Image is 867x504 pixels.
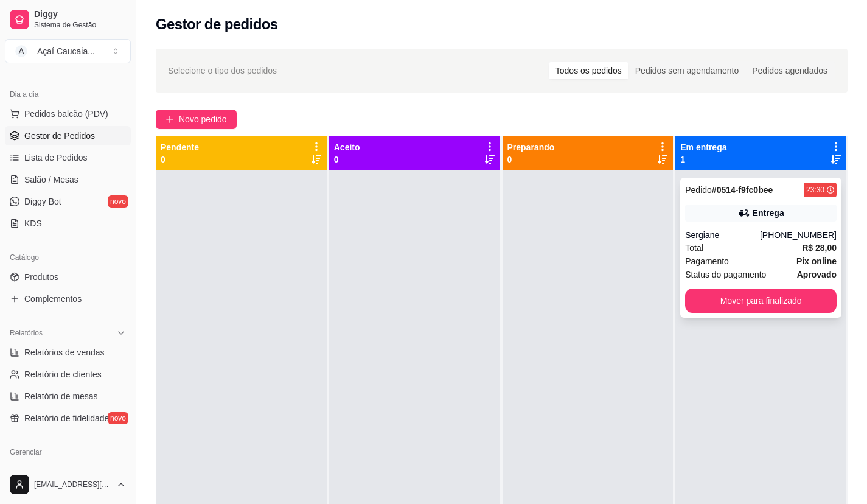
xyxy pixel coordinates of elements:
[685,241,703,254] span: Total
[34,480,111,489] span: [EMAIL_ADDRESS][DOMAIN_NAME]
[5,267,131,287] a: Produtos
[5,343,131,362] a: Relatórios de vendas
[802,243,837,253] strong: R$ 28,00
[161,141,199,153] p: Pendente
[680,141,726,153] p: Em entrega
[156,110,237,129] button: Novo pedido
[760,229,837,241] div: [PHONE_NUMBER]
[24,412,109,424] span: Relatório de fidelidade
[24,173,78,186] span: Salão / Mesas
[712,185,773,195] strong: # 0514-f9fc0bee
[5,408,131,428] a: Relatório de fidelidadenovo
[685,268,766,281] span: Status do pagamento
[24,346,105,359] span: Relatórios de vendas
[680,153,726,166] p: 1
[334,153,360,166] p: 0
[685,229,760,241] div: Sergiane
[24,130,95,142] span: Gestor de Pedidos
[5,104,131,124] button: Pedidos balcão (PDV)
[161,153,199,166] p: 0
[165,115,174,124] span: plus
[334,141,360,153] p: Aceito
[24,108,108,120] span: Pedidos balcão (PDV)
[24,217,42,229] span: KDS
[507,141,555,153] p: Preparando
[5,443,131,462] div: Gerenciar
[5,289,131,309] a: Complementos
[628,62,745,79] div: Pedidos sem agendamento
[24,368,102,380] span: Relatório de clientes
[24,152,88,164] span: Lista de Pedidos
[5,387,131,406] a: Relatório de mesas
[5,365,131,384] a: Relatório de clientes
[37,45,95,57] div: Açaí Caucaia ...
[5,248,131,267] div: Catálogo
[5,85,131,104] div: Dia a dia
[5,5,131,34] a: DiggySistema de Gestão
[5,126,131,145] a: Gestor de Pedidos
[34,20,126,30] span: Sistema de Gestão
[24,293,82,305] span: Complementos
[5,214,131,233] a: KDS
[685,254,729,268] span: Pagamento
[5,470,131,499] button: [EMAIL_ADDRESS][DOMAIN_NAME]
[5,462,131,481] a: Entregadoresnovo
[24,390,98,402] span: Relatório de mesas
[745,62,834,79] div: Pedidos agendados
[5,170,131,189] a: Salão / Mesas
[685,185,712,195] span: Pedido
[685,289,837,313] button: Mover para finalizado
[5,148,131,167] a: Lista de Pedidos
[507,153,555,166] p: 0
[796,256,837,266] strong: Pix online
[549,62,628,79] div: Todos os pedidos
[10,328,43,338] span: Relatórios
[24,195,61,208] span: Diggy Bot
[156,15,278,34] h2: Gestor de pedidos
[34,9,126,20] span: Diggy
[15,45,27,57] span: A
[797,270,837,279] strong: aprovado
[5,192,131,211] a: Diggy Botnovo
[24,271,58,283] span: Produtos
[179,113,227,126] span: Novo pedido
[753,207,784,219] div: Entrega
[806,185,824,195] div: 23:30
[5,39,131,63] button: Select a team
[168,64,277,77] span: Selecione o tipo dos pedidos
